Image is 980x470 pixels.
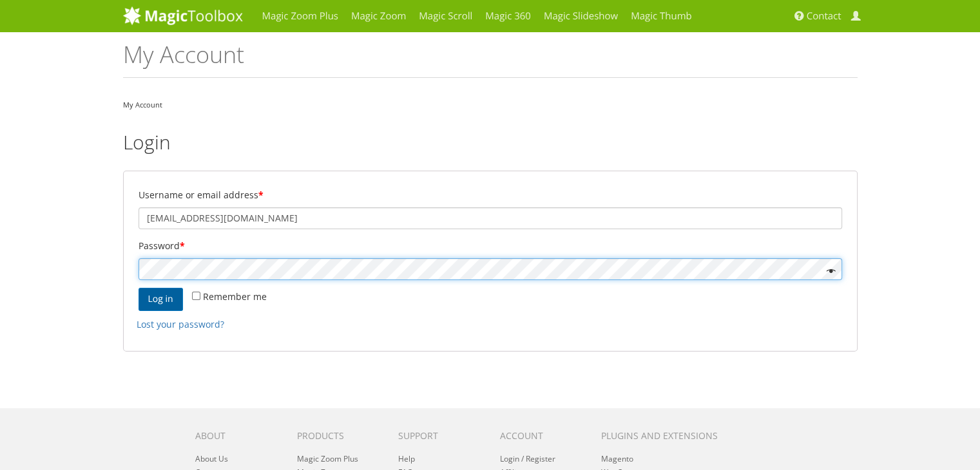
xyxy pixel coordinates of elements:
a: Lost your password? [137,318,224,330]
label: Username or email address [139,186,842,204]
a: Login / Register [499,453,555,464]
input: Remember me [192,292,200,300]
h2: Login [123,131,858,153]
h1: My Account [123,42,858,78]
a: Magic Zoom Plus [296,453,358,464]
h6: Support [398,431,480,440]
h6: Plugins and extensions [601,431,734,440]
span: Contact [807,10,841,23]
button: Log in [139,288,183,311]
a: About Us [195,453,228,464]
a: Help [398,453,415,464]
h6: Products [296,431,378,440]
h6: About [195,431,277,440]
span: Remember me [203,290,267,303]
label: Password [139,237,842,255]
img: MagicToolbox.com - Image tools for your website [123,6,243,25]
nav: My Account [123,97,858,112]
a: Magento [601,453,633,464]
h6: Account [499,431,581,440]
